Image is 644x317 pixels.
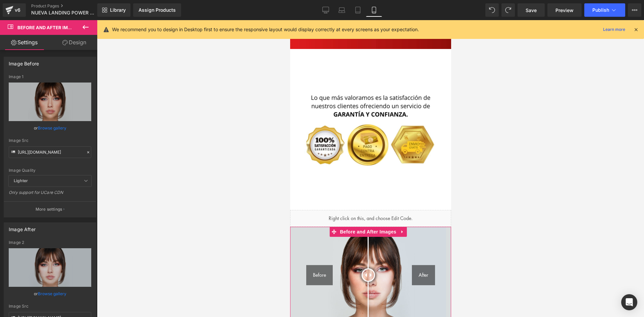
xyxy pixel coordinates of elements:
[50,35,99,50] a: Design
[9,304,91,309] div: Image Src
[38,288,66,300] a: Browse gallery
[584,3,625,17] button: Publish
[9,190,91,200] div: Only support for UCare CDN
[350,3,366,17] a: Tablet
[110,7,126,13] span: Library
[38,122,66,134] a: Browse gallery
[501,3,515,17] button: Redo
[9,57,39,66] div: Image Before
[17,25,80,30] span: Before and After Images
[485,3,499,17] button: Undo
[318,3,334,17] a: Desktop
[112,26,419,33] p: We recommend you to design in Desktop first to ensure the responsive layout would display correct...
[9,146,91,158] input: Link
[9,290,91,297] div: or
[334,3,350,17] a: Laptop
[9,74,91,79] div: Image 1
[9,138,91,143] div: Image Src
[366,3,382,17] a: Mobile
[108,207,117,217] a: Expand / Collapse
[31,10,96,15] span: NUEVA LANDING POWER BANK SOLAR
[31,3,108,9] a: Product Pages
[621,294,637,310] div: Open Intercom Messenger
[122,245,145,265] div: After
[14,178,28,183] b: Lighter
[36,206,62,212] p: More settings
[628,3,641,17] button: More
[97,3,130,17] a: New Library
[547,3,582,17] a: Preview
[3,3,26,17] a: v6
[139,7,176,13] div: Assign Products
[9,240,91,245] div: Image 2
[592,7,609,13] span: Publish
[526,7,537,14] span: Save
[48,207,108,217] span: Before and After Images
[600,25,628,34] a: Learn more
[4,201,96,217] button: More settings
[13,6,22,14] div: v6
[9,168,91,173] div: Image Quality
[16,245,43,265] div: Before
[9,124,91,131] div: or
[9,223,36,232] div: Image After
[555,7,574,14] span: Preview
